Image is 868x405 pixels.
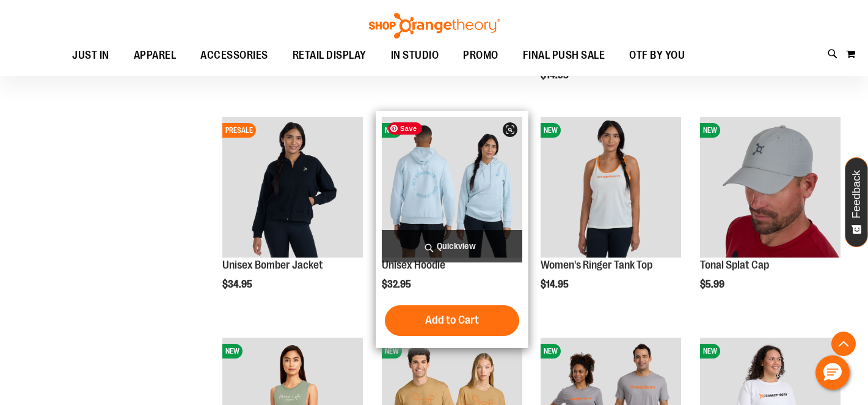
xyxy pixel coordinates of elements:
a: OTF BY YOU [617,42,697,70]
button: Feedback - Show survey [845,157,868,247]
div: product [694,111,847,321]
a: RETAIL DISPLAY [280,42,379,70]
span: Save [388,122,422,135]
span: PRESALE [222,123,256,138]
a: APPAREL [122,42,189,70]
span: NEW [700,123,720,138]
span: OTF BY YOU [629,42,685,69]
a: Unisex Bomber Jacket [222,259,323,271]
img: Image of Womens Ringer Tank [541,117,681,258]
a: FINAL PUSH SALE [511,42,618,70]
a: Image of Unisex HoodieNEW [382,117,522,259]
a: Product image for Grey Tonal Splat CapNEW [700,117,841,259]
img: Product image for Grey Tonal Splat Cap [700,117,841,258]
span: ACCESSORIES [200,42,268,69]
span: APPAREL [134,42,177,69]
div: product [216,111,369,321]
span: $34.95 [222,279,254,290]
div: product [376,111,528,348]
span: RETAIL DISPLAY [293,42,367,69]
span: Add to Cart [425,313,479,327]
span: Feedback [851,170,863,218]
img: Image of Unisex Bomber Jacket [222,117,363,258]
button: Hello, have a question? Let’s chat. [815,355,850,390]
a: JUST IN [60,42,122,69]
a: Women's Ringer Tank Top [541,259,652,271]
span: PROMO [463,42,498,69]
span: $14.95 [541,279,571,290]
span: NEW [700,344,720,359]
a: PROMO [451,42,511,70]
a: IN STUDIO [379,42,451,70]
span: NEW [222,344,243,359]
span: $5.99 [700,279,726,290]
a: Unisex Hoodie [382,259,445,271]
a: Quickview [382,230,522,262]
a: ACCESSORIES [188,42,280,70]
span: NEW [541,344,561,359]
span: NEW [382,123,402,138]
button: Back To Top [831,332,856,356]
a: Image of Womens Ringer TankNEW [541,117,681,259]
button: Add to Cart [385,305,519,336]
span: IN STUDIO [391,42,439,69]
span: NEW [382,344,402,359]
span: NEW [541,123,561,138]
a: Image of Unisex Bomber JacketPRESALE [222,117,363,259]
span: FINAL PUSH SALE [523,42,605,69]
div: product [534,111,687,321]
span: JUST IN [72,42,109,69]
img: Shop Orangetheory [367,13,501,39]
span: $32.95 [382,279,413,290]
a: Tonal Splat Cap [700,259,769,271]
img: Image of Unisex Hoodie [382,117,522,258]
